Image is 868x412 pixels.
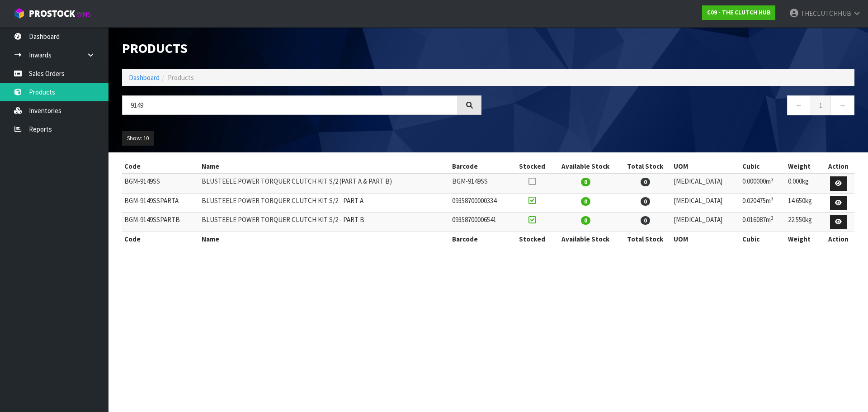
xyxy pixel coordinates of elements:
th: Total Stock [619,232,672,246]
sup: 3 [771,215,774,221]
th: Name [199,159,450,174]
td: 0.000000m [740,174,786,193]
td: BGM-9149SS [450,174,513,193]
th: Action [822,232,854,246]
span: 0 [581,216,590,225]
td: [MEDICAL_DATA] [671,174,740,193]
th: Stocked [512,159,552,174]
img: cube-alt.png [14,8,25,19]
a: 1 [811,95,831,115]
strong: C09 - THE CLUTCH HUB [707,9,770,16]
span: 0 [641,178,650,186]
th: Barcode [450,232,513,246]
th: Action [822,159,854,174]
td: BGM-9149SSPARTB [122,213,199,232]
th: Weight [786,159,822,174]
th: Code [122,159,199,174]
sup: 3 [771,176,774,183]
nav: Page navigation [495,95,854,118]
th: Code [122,232,199,246]
th: Total Stock [619,159,672,174]
td: 09358700000334 [450,193,513,213]
th: Cubic [740,159,786,174]
a: ← [787,95,811,115]
a: Dashboard [129,73,160,82]
td: [MEDICAL_DATA] [671,213,740,232]
th: Stocked [512,232,552,246]
td: 0.016087m [740,213,786,232]
td: 22.550kg [786,213,822,232]
span: THECLUTCHHUB [801,9,851,18]
th: Cubic [740,232,786,246]
td: 14.650kg [786,193,822,213]
td: BLUSTEELE POWER TORQUER CLUTCH KIT S/2 (PART A & PART B) [199,174,450,193]
td: [MEDICAL_DATA] [671,193,740,213]
span: 0 [641,197,650,206]
a: → [830,95,854,115]
td: 0.020475m [740,193,786,213]
span: 0 [641,216,650,225]
span: 0 [581,197,590,206]
th: Available Stock [552,159,619,174]
td: BGM-9149SS [122,174,199,193]
sup: 3 [771,195,774,202]
td: BLUSTEELE POWER TORQUER CLUTCH KIT S/2 - PART B [199,213,450,232]
span: 0 [581,178,590,186]
th: Name [199,232,450,246]
input: Search products [122,95,458,115]
th: UOM [671,232,740,246]
th: Weight [786,232,822,246]
th: Available Stock [552,232,619,246]
td: 09358700006541 [450,213,513,232]
td: BLUSTEELE POWER TORQUER CLUTCH KIT S/2 - PART A [199,193,450,213]
span: ProStock [29,8,75,19]
td: 0.000kg [786,174,822,193]
td: BGM-9149SSPARTA [122,193,199,213]
th: UOM [671,159,740,174]
h1: Products [122,41,481,56]
th: Barcode [450,159,513,174]
button: Show: 10 [122,131,154,146]
span: Products [168,73,194,82]
small: WMS [77,10,91,19]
